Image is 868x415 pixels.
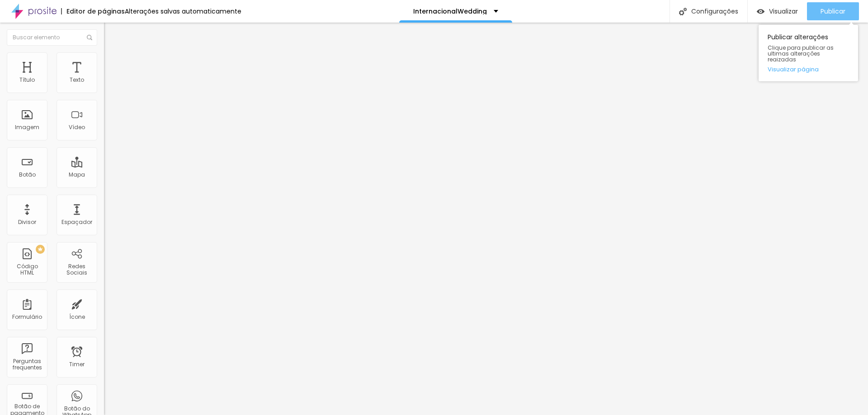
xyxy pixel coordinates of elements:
[768,45,849,63] span: Clique para publicar as ultimas alterações reaizadas
[7,29,97,46] input: Buscar elemento
[807,2,859,20] button: Publicar
[9,358,45,371] div: Perguntas frequentes
[69,124,85,131] div: Vídeo
[69,172,85,178] div: Mapa
[61,219,92,225] div: Espaçador
[104,23,868,415] iframe: Editor
[125,8,241,14] div: Alterações salvas automaticamente
[69,361,85,368] div: Timer
[679,8,687,15] img: Icone
[69,314,85,320] div: Ícone
[748,2,807,20] button: Visualizar
[757,8,764,15] img: view-1.svg
[759,25,858,81] div: Publicar alterações
[821,8,845,15] span: Publicar
[12,314,42,320] div: Formulário
[15,124,39,131] div: Imagem
[61,8,125,14] div: Editor de páginas
[59,263,94,276] div: Redes Sociais
[769,8,798,15] span: Visualizar
[70,77,84,83] div: Texto
[19,172,36,178] div: Botão
[87,35,92,40] img: Icone
[9,263,45,276] div: Código HTML
[768,66,849,72] a: Visualizar página
[18,219,36,225] div: Divisor
[19,77,35,83] div: Título
[413,8,487,14] p: InternacionalWedding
